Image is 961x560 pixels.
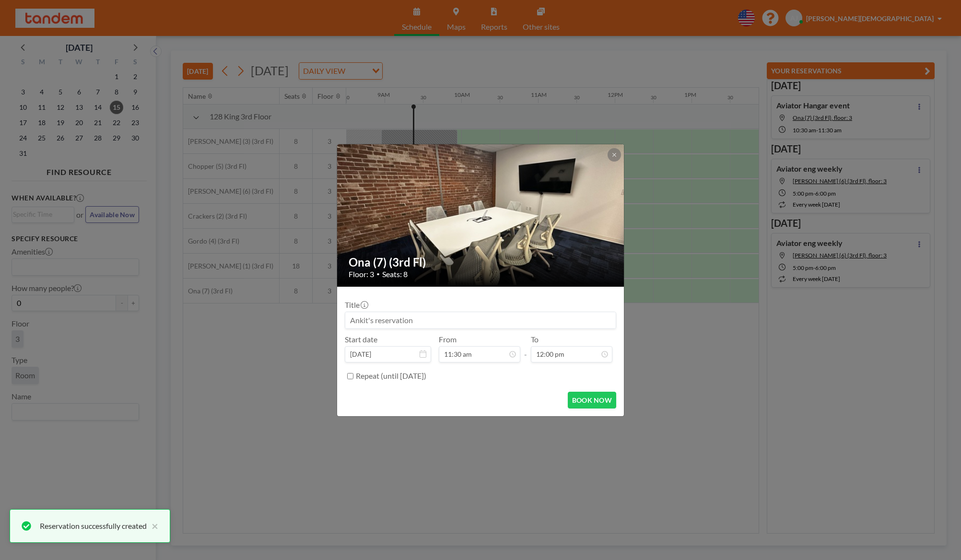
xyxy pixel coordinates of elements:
span: • [376,270,380,278]
label: Title [345,300,367,310]
label: Repeat (until [DATE]) [356,371,426,381]
span: Seats: 8 [382,269,408,279]
span: Floor: 3 [349,269,374,279]
div: Reservation successfully created [40,520,147,532]
span: - [524,338,527,359]
button: close [147,520,158,532]
button: BOOK NOW [568,392,616,408]
img: 537.jpg [337,107,625,323]
label: From [439,335,457,344]
label: To [531,335,539,344]
label: Start date [345,335,377,344]
input: Ankit's reservation [345,312,616,328]
h2: Ona (7) (3rd Fl) [349,255,613,269]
